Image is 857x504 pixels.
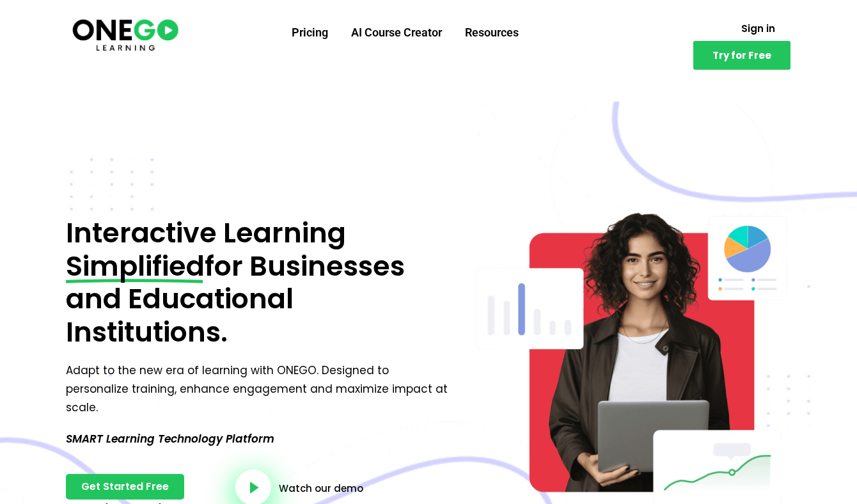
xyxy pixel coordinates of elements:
a: Try for Free [693,41,790,70]
span: Get Started Free [81,482,169,492]
p: SMART Learning Technology Platform [66,430,453,448]
span: Try for Free [712,51,771,60]
a: Sign in [726,16,790,41]
a: Pricing [280,16,340,49]
span: for Businesses and Educational Institutions. [66,247,405,351]
p: Adapt to the new era of learning with ONEGO. Designed to personalize training, enhance engagement... [66,361,453,417]
span: Interactive Learning [66,214,346,252]
a: AI Course Creator [340,16,453,49]
span: Sign in [741,24,775,33]
span: Simplified [66,250,205,283]
a: Resources [453,16,530,49]
a: Watch our demo [279,484,363,493]
a: Get Started Free [66,474,184,500]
